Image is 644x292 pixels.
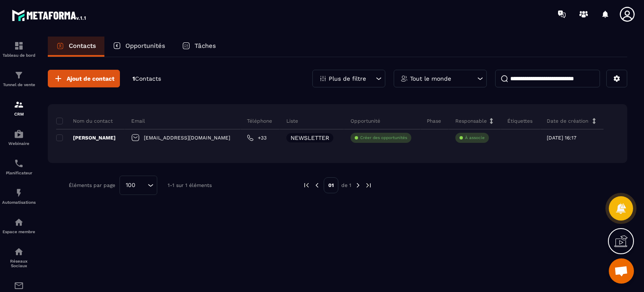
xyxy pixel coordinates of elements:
[2,182,36,211] a: automationsautomationsAutomatisations
[14,158,24,168] img: scheduler
[69,42,96,50] p: Contacts
[2,229,36,234] p: Espace membre
[12,8,87,23] img: logo
[48,70,120,87] button: Ajout de contact
[119,176,157,195] div: Search for option
[104,37,174,57] a: Opportunités
[14,70,24,80] img: formation
[14,41,24,51] img: formation
[2,152,36,182] a: schedulerschedulerPlanificateur
[547,135,576,141] p: [DATE] 16:17
[410,76,451,82] p: Tout le monde
[329,76,366,82] p: Plus de filtre
[2,64,36,93] a: formationformationTunnel de vente
[14,129,24,139] img: automations
[138,181,145,190] input: Search for option
[135,75,161,82] span: Contacts
[455,118,487,124] p: Responsable
[14,247,24,257] img: social-network
[56,118,113,124] p: Nom du contact
[354,182,362,189] img: next
[2,200,36,205] p: Automatisations
[14,281,24,291] img: email
[465,135,485,141] p: À associe
[2,123,36,152] a: automationsautomationsWebinaire
[2,93,36,123] a: formationformationCRM
[14,100,24,110] img: formation
[125,42,165,50] p: Opportunités
[56,134,116,141] p: [PERSON_NAME]
[2,82,36,87] p: Tunnel de vente
[195,42,216,50] p: Tâches
[360,135,407,141] p: Créer des opportunités
[247,118,272,124] p: Téléphone
[2,259,36,268] p: Réseaux Sociaux
[123,181,138,190] span: 100
[2,240,36,274] a: social-networksocial-networkRéseaux Sociaux
[48,37,104,57] a: Contacts
[286,118,298,124] p: Liste
[291,135,329,141] p: NEWSLETTER
[351,118,380,124] p: Opportunité
[2,211,36,240] a: automationsautomationsEspace membre
[507,118,532,124] p: Étiquettes
[67,74,114,83] span: Ajout de contact
[2,171,36,175] p: Planificateur
[174,37,224,57] a: Tâches
[2,112,36,116] p: CRM
[324,177,338,193] p: 01
[14,188,24,198] img: automations
[14,217,24,227] img: automations
[365,182,372,189] img: next
[2,53,36,58] p: Tableau de bord
[427,118,441,124] p: Phase
[69,182,115,188] p: Éléments par page
[547,118,588,124] p: Date de création
[609,258,634,284] a: Ouvrir le chat
[2,141,36,146] p: Webinaire
[131,118,145,124] p: Email
[313,182,321,189] img: prev
[341,182,351,189] p: de 1
[132,75,161,83] p: 1
[247,134,267,141] a: +33
[303,182,310,189] img: prev
[2,34,36,64] a: formationformationTableau de bord
[168,182,212,188] p: 1-1 sur 1 éléments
